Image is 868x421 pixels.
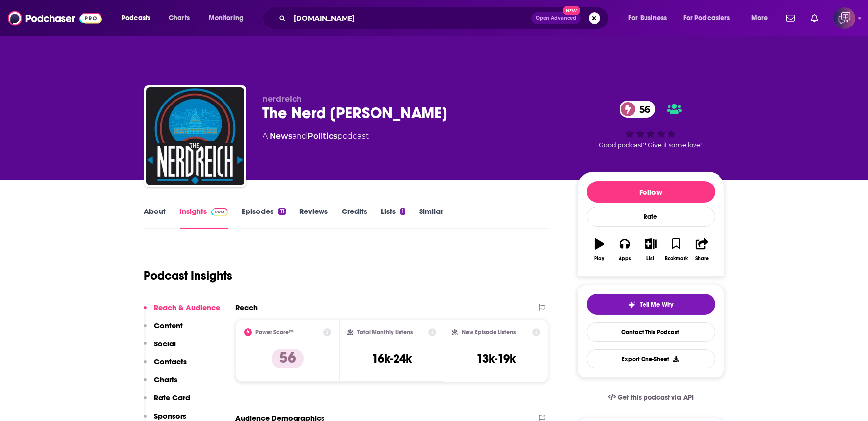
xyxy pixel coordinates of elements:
[419,207,443,229] a: Similar
[620,101,655,118] a: 56
[263,131,369,142] div: A podcast
[209,11,244,25] span: Monitoring
[751,11,768,25] span: More
[531,12,581,24] button: Open AdvancedNew
[180,207,228,229] a: InsightsPodchaser Pro
[144,357,187,375] button: Contacts
[236,303,258,312] h2: Reach
[256,329,294,336] h2: Power Score™
[677,10,744,26] button: open menu
[683,11,730,25] span: For Podcasters
[807,10,822,26] a: Show notifications dropdown
[272,349,304,368] p: 56
[587,349,715,368] button: Export One-Sheet
[308,132,338,141] a: Politics
[154,339,176,348] p: Social
[744,10,780,26] button: open menu
[154,411,187,421] p: Sponsors
[563,6,580,15] span: New
[587,207,715,227] div: Rate
[290,10,531,26] input: Search podcasts, credits, & more...
[8,9,102,27] img: Podchaser - Follow, Share and Rate Podcasts
[154,393,191,402] p: Rate Card
[263,94,302,104] span: nerdreich
[372,351,412,366] h3: 16k-24k
[242,207,285,229] a: Episodes11
[587,322,715,342] a: Contact This Podcast
[144,393,191,411] button: Rate Card
[144,339,176,357] button: Social
[144,207,166,229] a: About
[144,321,183,339] button: Content
[154,357,187,366] p: Contacts
[272,7,618,29] div: Search podcasts, credits, & more...
[144,303,221,321] button: Reach & Audience
[115,10,163,26] button: open menu
[278,208,285,215] div: 11
[587,232,612,267] button: Play
[144,268,233,283] h1: Podcast Insights
[154,303,221,312] p: Reach & Audience
[162,10,196,26] a: Charts
[600,386,702,410] a: Get this podcast via API
[381,207,405,229] a: Lists1
[587,294,715,315] button: tell me why sparkleTell Me Why
[834,7,855,29] span: Logged in as corioliscompany
[665,256,688,262] div: Bookmark
[834,7,855,29] button: Show profile menu
[621,10,679,26] button: open menu
[400,208,405,215] div: 1
[618,394,694,402] span: Get this podcast via API
[628,301,636,309] img: tell me why sparkle
[782,10,799,26] a: Show notifications dropdown
[122,11,150,25] span: Podcasts
[476,351,516,366] h3: 13k-19k
[619,256,631,262] div: Apps
[599,141,702,149] span: Good podcast? Give it some love!
[594,256,604,262] div: Play
[834,7,855,29] img: User Profile
[154,375,178,384] p: Charts
[664,232,689,267] button: Bookmark
[647,256,655,262] div: List
[211,208,228,216] img: Podchaser Pro
[640,301,673,309] span: Tell Me Why
[146,87,244,185] img: The Nerd Reich
[577,94,724,155] div: 56Good podcast? Give it some love!
[689,232,715,267] button: Share
[536,16,576,21] span: Open Advanced
[202,10,256,26] button: open menu
[154,321,183,330] p: Content
[144,375,178,393] button: Charts
[695,256,709,262] div: Share
[342,207,367,229] a: Credits
[628,11,667,25] span: For Business
[638,232,663,267] button: List
[169,11,190,25] span: Charts
[587,181,715,203] button: Follow
[299,207,328,229] a: Reviews
[462,329,516,336] h2: New Episode Listens
[270,132,293,141] a: News
[293,132,308,141] span: and
[357,329,413,336] h2: Total Monthly Listens
[629,101,655,118] span: 56
[612,232,638,267] button: Apps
